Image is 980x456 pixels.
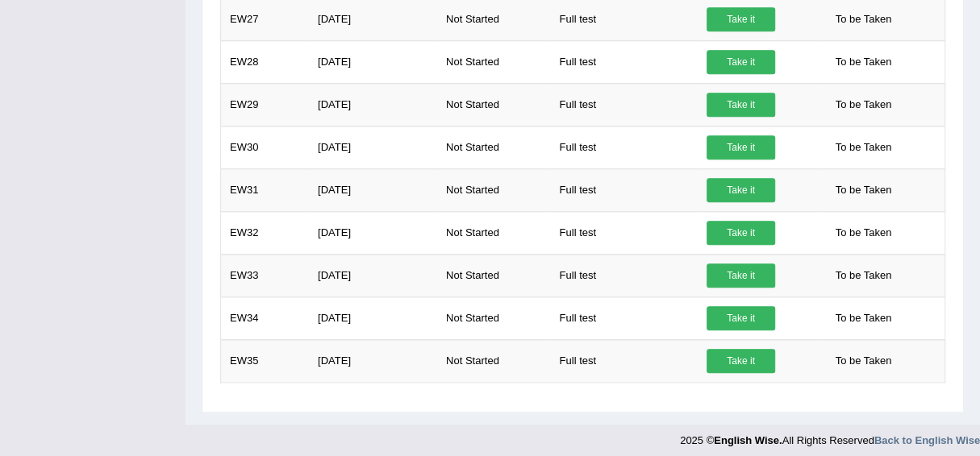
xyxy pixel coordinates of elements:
[827,50,899,74] span: To be Taken
[221,339,310,382] td: EW35
[309,254,437,296] td: [DATE]
[827,263,899,288] span: To be Taken
[550,83,698,126] td: Full test
[309,211,437,254] td: [DATE]
[550,40,698,83] td: Full test
[707,221,775,245] a: Take it
[309,296,437,339] td: [DATE]
[707,93,775,117] a: Take it
[221,168,310,211] td: EW31
[437,296,550,339] td: Not Started
[309,126,437,168] td: [DATE]
[680,425,980,448] div: 2025 © All Rights Reserved
[221,40,310,83] td: EW28
[437,83,550,126] td: Not Started
[221,296,310,339] td: EW34
[550,168,698,211] td: Full test
[550,126,698,168] td: Full test
[550,339,698,382] td: Full test
[437,126,550,168] td: Not Started
[827,349,899,373] span: To be Taken
[437,40,550,83] td: Not Started
[437,211,550,254] td: Not Started
[550,296,698,339] td: Full test
[221,126,310,168] td: EW30
[707,306,775,330] a: Take it
[221,83,310,126] td: EW29
[707,50,775,74] a: Take it
[707,7,775,31] a: Take it
[874,434,980,446] a: Back to English Wise
[827,135,899,160] span: To be Taken
[827,221,899,245] span: To be Taken
[221,254,310,296] td: EW33
[309,40,437,83] td: [DATE]
[827,93,899,117] span: To be Taken
[707,349,775,373] a: Take it
[550,254,698,296] td: Full test
[550,211,698,254] td: Full test
[309,168,437,211] td: [DATE]
[309,339,437,382] td: [DATE]
[437,339,550,382] td: Not Started
[437,168,550,211] td: Not Started
[827,7,899,31] span: To be Taken
[827,178,899,202] span: To be Taken
[221,211,310,254] td: EW32
[309,83,437,126] td: [DATE]
[714,434,782,446] strong: English Wise.
[437,254,550,296] td: Not Started
[707,135,775,160] a: Take it
[707,178,775,202] a: Take it
[827,306,899,330] span: To be Taken
[707,263,775,288] a: Take it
